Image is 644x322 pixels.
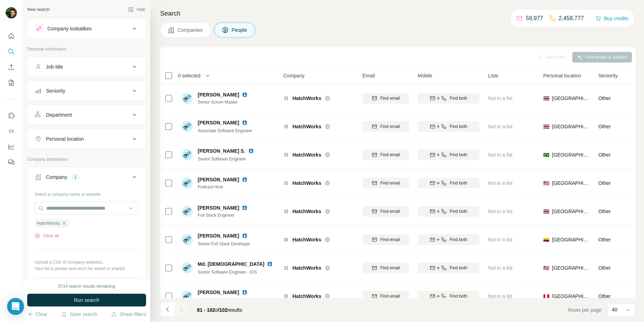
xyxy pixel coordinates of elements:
p: 40 [612,306,617,313]
span: 🇵🇪 [543,293,549,300]
div: Seniority [46,87,65,94]
span: 🇨🇷 [543,123,549,130]
img: Logo of HatchWorks [283,152,289,158]
span: Senior Scrum Master [198,99,256,105]
button: My lists [6,76,17,89]
span: Find email [380,123,400,130]
span: Not in a list [488,237,512,242]
span: 0 selected [178,72,201,79]
img: Avatar [181,177,193,189]
span: results [197,307,242,313]
span: Not in a list [488,95,512,101]
button: Hide [123,4,150,15]
button: Find both [418,121,480,132]
span: Not in a list [488,293,512,299]
h4: Search [160,8,636,18]
span: Find email [380,180,400,186]
div: Department [46,111,72,118]
div: Job title [46,63,63,70]
img: Logo of HatchWorks [283,237,289,242]
span: HatchWorks [292,236,321,243]
img: LinkedIn logo [242,205,248,211]
span: Rows per page [568,306,602,314]
span: Find email [380,293,400,299]
span: HatchWorks [292,95,321,102]
span: Senior Full Stack Developer [198,241,250,246]
div: Open Intercom Messenger [7,298,24,315]
span: [PERSON_NAME] [198,92,239,98]
p: Company information [27,156,146,163]
span: Find both [449,265,467,271]
span: Associate Software Engineer [198,128,252,133]
span: Find email [380,208,400,215]
span: [PERSON_NAME] S. [198,147,245,154]
span: Personal location [543,72,581,79]
img: Avatar [181,291,193,302]
img: LinkedIn logo [242,289,248,295]
span: Not in a list [488,124,512,129]
span: Other [598,180,611,186]
img: Logo of HatchWorks [283,293,289,299]
button: Search [6,45,17,58]
span: Other [598,95,611,101]
div: Personal location [46,135,84,142]
span: 🇧🇷 [543,151,549,158]
button: Find email [362,263,409,273]
span: 81 - 102 [197,307,215,313]
span: Not in a list [488,180,512,186]
span: [PERSON_NAME] [198,119,239,126]
span: Other [598,265,611,271]
span: Find email [380,152,400,158]
img: Logo of HatchWorks [283,209,289,214]
span: HatchWorks [37,220,60,227]
span: Find both [449,152,467,158]
span: Email [362,72,375,79]
img: LinkedIn logo [242,233,248,239]
span: Not in a list [488,152,512,158]
span: Other [598,209,611,214]
span: Full Stack Engineer [198,212,256,218]
button: Find both [418,150,480,160]
span: Find email [380,265,400,271]
span: Find both [449,180,467,186]
img: Avatar [181,149,193,160]
button: Find email [362,178,409,188]
img: Logo of HatchWorks [283,95,289,101]
span: 🇨🇴 [543,236,549,243]
img: Avatar [181,121,193,132]
span: [PERSON_NAME] [198,289,239,296]
img: LinkedIn logo [242,92,248,98]
span: HatchWorks [292,293,321,300]
span: Senior Software Engineer - iOS [198,270,257,275]
span: [PERSON_NAME] [198,232,239,239]
button: Find email [362,291,409,301]
button: Enrich CSV [6,61,17,74]
span: 102 [219,307,227,313]
img: Logo of HatchWorks [283,180,289,186]
img: LinkedIn logo [242,177,248,182]
span: Mobile [418,72,432,79]
p: 59,977 [526,14,543,23]
img: Logo of HatchWorks [283,124,289,129]
button: Save search [61,311,97,318]
button: Find email [362,93,409,104]
button: Buy credits [596,13,628,23]
img: Avatar [181,262,193,274]
span: HatchWorks [292,151,321,158]
button: Job title [28,58,146,75]
button: Share filters [111,311,146,318]
button: Find email [362,121,409,132]
button: Run search [27,294,146,306]
span: HatchWorks [292,180,321,187]
p: Your list is private and won't be saved or shared. [35,265,139,272]
span: Not in a list [488,209,512,214]
span: [GEOGRAPHIC_DATA] [552,208,590,215]
span: [GEOGRAPHIC_DATA] [552,123,590,130]
span: HatchWorks [292,264,321,271]
span: Other [598,237,611,242]
button: Find email [362,150,409,160]
button: Personal location [28,130,146,147]
img: Avatar [6,7,17,18]
button: Find both [418,206,480,217]
button: Find both [418,291,480,301]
